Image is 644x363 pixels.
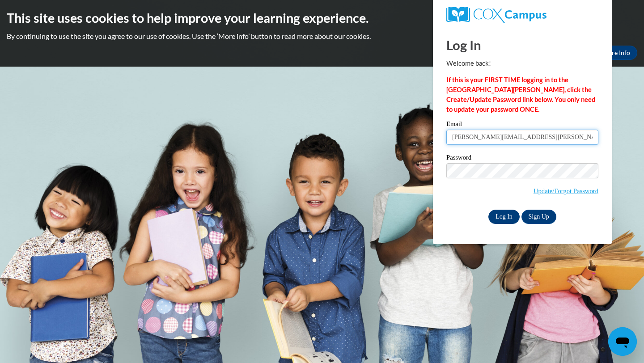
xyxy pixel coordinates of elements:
label: Email [446,121,598,130]
label: Password [446,154,598,163]
input: Log In [488,210,520,224]
a: Update/Forgot Password [534,187,598,194]
p: Welcome back! [446,59,598,68]
a: COX Campus [446,7,598,23]
iframe: Button to launch messaging window [608,327,637,356]
h2: This site uses cookies to help improve your learning experience. [7,9,637,27]
p: By continuing to use the site you agree to our use of cookies. Use the ‘More info’ button to read... [7,31,637,41]
a: Sign Up [521,210,556,224]
strong: If this is your FIRST TIME logging in to the [GEOGRAPHIC_DATA][PERSON_NAME], click the Create/Upd... [446,76,595,113]
a: More Info [595,46,637,60]
img: COX Campus [446,7,547,23]
h1: Log In [446,36,598,54]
